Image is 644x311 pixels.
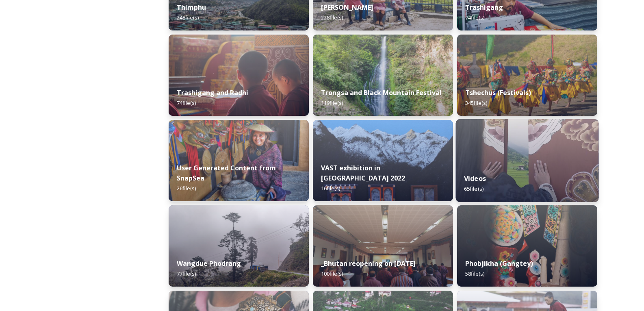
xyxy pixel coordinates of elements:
strong: Trongsa and Black Mountain Festival [321,88,442,97]
span: 77 file(s) [177,270,196,277]
span: 74 file(s) [177,99,196,107]
span: 100 file(s) [321,270,343,277]
img: Dechenphu%2520Festival14.jpg [457,35,597,116]
img: Trashigang%2520and%2520Rangjung%2520060723%2520by%2520Amp%2520Sripimanwat-32.jpg [169,35,309,116]
img: 2022-10-01%252016.15.46.jpg [169,205,309,287]
img: Phobjika%2520by%2520Matt%2520Dutile2.jpg [457,205,597,287]
img: 2022-10-01%252018.12.56.jpg [313,35,453,116]
strong: Tshechus (Festivals) [465,88,531,97]
strong: Trashigang and Radhi [177,88,248,97]
span: 119 file(s) [321,99,343,107]
strong: User Generated Content from SnapSea [177,163,276,183]
img: DSC00319.jpg [313,205,453,287]
span: 248 file(s) [177,14,199,21]
strong: _Bhutan reopening on [DATE] [321,259,416,268]
span: 26 file(s) [177,185,196,192]
span: 16 file(s) [321,185,340,192]
span: 345 file(s) [465,99,487,107]
span: 58 file(s) [465,270,484,277]
strong: Trashigang [465,3,503,12]
strong: VAST exhibition in [GEOGRAPHIC_DATA] 2022 [321,163,405,183]
strong: Phobjikha (Gangtey) [465,259,533,268]
span: 65 file(s) [464,185,484,192]
strong: Wangdue Phodrang [177,259,241,268]
strong: Videos [464,174,486,183]
img: Textile.jpg [456,119,599,202]
strong: [PERSON_NAME] [321,3,373,12]
span: 74 file(s) [465,14,484,21]
span: 228 file(s) [321,14,343,21]
strong: Thimphu [177,3,206,12]
img: VAST%2520Bhutan%2520art%2520exhibition%2520in%2520Brussels3.jpg [313,120,453,201]
img: 0FDA4458-C9AB-4E2F-82A6-9DC136F7AE71.jpeg [169,120,309,201]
